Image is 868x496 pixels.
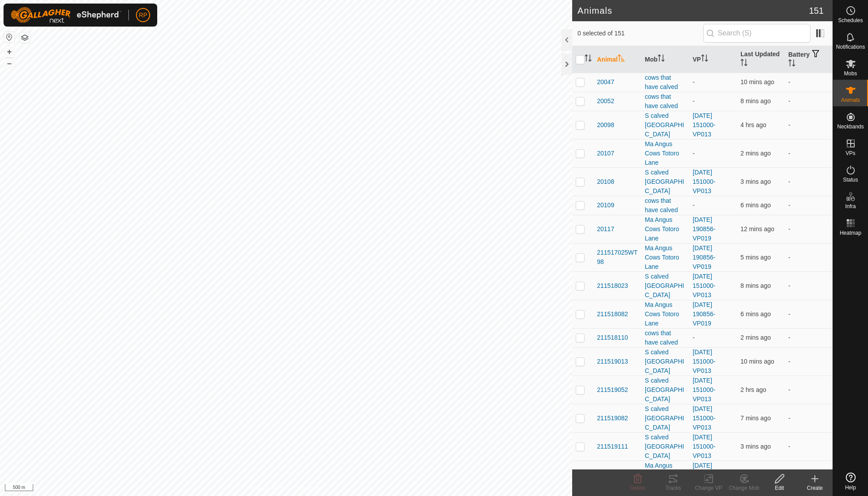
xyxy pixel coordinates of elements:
[785,196,833,215] td: -
[693,150,695,157] app-display-virtual-paddock-transition: -
[837,124,864,129] span: Neckbands
[645,461,686,489] div: Ma Angus Cows Totoro Lane
[645,73,686,92] div: cows that have calved
[593,46,641,73] th: Animal
[597,201,614,210] span: 20109
[785,376,833,404] td: -
[645,433,686,461] div: S calved [GEOGRAPHIC_DATA]
[740,415,771,422] span: 18 Sep 2025 at 12:23 PM
[841,97,860,103] span: Animals
[785,215,833,243] td: -
[845,204,856,209] span: Infra
[693,377,715,403] a: [DATE] 151000-VP013
[658,56,665,63] p-sorticon: Activate to sort
[645,272,686,300] div: S calved [GEOGRAPHIC_DATA]
[693,334,695,341] app-display-virtual-paddock-transition: -
[645,244,686,271] div: Ma Angus Cows Totoro Lane
[785,92,833,111] td: -
[840,230,861,236] span: Heatmap
[19,32,30,43] button: Map Layers
[740,201,771,209] span: 18 Sep 2025 at 12:25 PM
[577,29,703,38] span: 0 selected of 151
[809,4,824,17] span: 151
[597,310,628,319] span: 211518082
[618,56,625,63] p-sorticon: Activate to sort
[645,111,686,139] div: S calved [GEOGRAPHIC_DATA]
[785,432,833,461] td: -
[645,348,686,376] div: S calved [GEOGRAPHIC_DATA]
[845,485,856,490] span: Help
[740,97,771,105] span: 18 Sep 2025 at 12:23 PM
[703,24,810,43] input: Search (S)
[693,405,715,431] a: [DATE] 151000-VP013
[693,97,695,105] app-display-virtual-paddock-transition: -
[693,273,715,298] a: [DATE] 151000-VP013
[597,120,614,130] span: 20098
[597,77,614,87] span: 20047
[597,97,614,106] span: 20052
[641,46,689,73] th: Mob
[597,149,614,158] span: 20107
[740,443,771,450] span: 18 Sep 2025 at 12:27 PM
[597,385,628,395] span: 211519052
[785,404,833,432] td: -
[785,243,833,271] td: -
[11,7,121,23] img: Gallagher Logo
[645,376,686,404] div: S calved [GEOGRAPHIC_DATA]
[843,177,858,182] span: Status
[645,168,686,196] div: S calved [GEOGRAPHIC_DATA]
[785,300,833,328] td: -
[691,484,726,492] div: Change VP
[693,201,695,209] app-display-virtual-paddock-transition: -
[785,111,833,139] td: -
[833,469,868,494] a: Help
[645,215,686,243] div: Ma Angus Cows Totoro Lane
[740,310,771,318] span: 18 Sep 2025 at 12:24 PM
[597,333,628,342] span: 211518110
[737,46,785,73] th: Last Updated
[797,484,833,492] div: Create
[693,434,715,459] a: [DATE] 151000-VP013
[597,281,628,291] span: 211518023
[655,484,691,492] div: Tracks
[740,121,766,128] span: 18 Sep 2025 at 8:00 AM
[785,271,833,300] td: -
[701,56,708,63] p-sorticon: Activate to sort
[740,60,748,67] p-sorticon: Activate to sort
[645,92,686,111] div: cows that have calved
[645,329,686,347] div: cows that have calved
[785,328,833,347] td: -
[785,139,833,167] td: -
[788,61,795,68] p-sorticon: Activate to sort
[577,5,809,16] h2: Animals
[4,32,15,43] button: Reset Map
[4,46,15,57] button: +
[693,169,715,194] a: [DATE] 151000-VP013
[740,178,771,185] span: 18 Sep 2025 at 12:27 PM
[645,404,686,432] div: S calved [GEOGRAPHIC_DATA]
[838,18,863,23] span: Schedules
[785,167,833,196] td: -
[693,244,715,270] a: [DATE] 190856-VP019
[844,71,857,76] span: Mobs
[785,73,833,92] td: -
[645,300,686,328] div: Ma Angus Cows Totoro Lane
[785,46,833,73] th: Battery
[597,414,628,423] span: 211519082
[740,334,771,341] span: 18 Sep 2025 at 12:29 PM
[762,484,797,492] div: Edit
[295,484,321,492] a: Contact Us
[740,225,774,232] span: 18 Sep 2025 at 12:19 PM
[740,358,774,365] span: 18 Sep 2025 at 12:20 PM
[689,46,737,73] th: VP
[597,442,628,451] span: 211519111
[139,11,147,20] span: RP
[740,254,771,261] span: 18 Sep 2025 at 12:26 PM
[740,78,774,85] span: 18 Sep 2025 at 12:20 PM
[836,44,865,50] span: Notifications
[740,150,771,157] span: 18 Sep 2025 at 12:28 PM
[845,151,855,156] span: VPs
[693,301,715,327] a: [DATE] 190856-VP019
[740,282,771,289] span: 18 Sep 2025 at 12:23 PM
[630,485,646,491] span: Delete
